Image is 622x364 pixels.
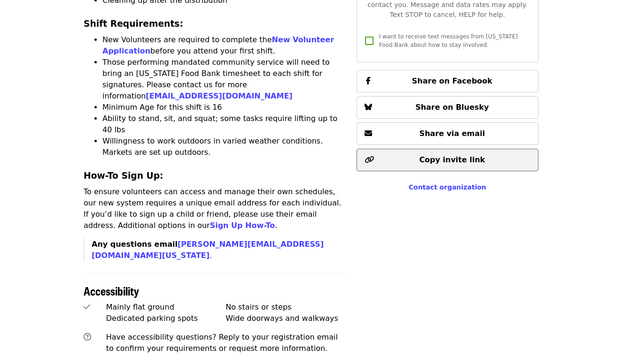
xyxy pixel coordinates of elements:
[225,302,345,313] div: No stairs or steps
[102,136,345,158] li: Willingness to work outdoors in varied weather conditions. Markets are set up outdoors.
[357,70,538,92] button: Share on Facebook
[102,102,345,113] li: Minimum Age for this shift is 16
[106,313,226,324] div: Dedicated parking spots
[357,96,538,119] button: Share on Bluesky
[102,57,345,102] li: Those performing mandated community service will need to bring an [US_STATE] Food Bank timesheet ...
[102,113,345,136] li: Ability to stand, sit, and squat; some tasks require lifting up to 40 lbs
[409,183,486,191] a: Contact organization
[419,155,485,164] span: Copy invite link
[225,313,345,324] div: Wide doorways and walkways
[92,239,345,261] p: .
[357,149,538,171] button: Copy invite link
[412,76,492,85] span: Share on Facebook
[92,240,324,260] a: [PERSON_NAME][EMAIL_ADDRESS][DOMAIN_NAME][US_STATE]
[106,333,338,353] span: Have accessibility questions? Reply to your registration email to confirm your requirements or re...
[92,240,324,260] strong: Any questions email
[106,302,226,313] div: Mainly flat ground
[84,171,163,181] strong: How-To Sign Up:
[84,333,91,341] i: question-circle icon
[415,103,489,112] span: Share on Bluesky
[102,34,345,57] li: New Volunteers are required to complete the before you attend your first shift.
[420,129,485,138] span: Share via email
[210,221,275,230] a: Sign Up How-To
[357,122,538,145] button: Share via email
[84,17,345,30] h3: Shift Requirements:
[146,91,292,100] a: [EMAIL_ADDRESS][DOMAIN_NAME]
[84,186,345,231] p: To ensure volunteers can access and manage their own schedules, our new system requires a unique ...
[84,303,90,311] i: check icon
[84,282,139,299] span: Accessibility
[379,33,518,48] span: I want to receive text messages from [US_STATE] Food Bank about how to stay involved.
